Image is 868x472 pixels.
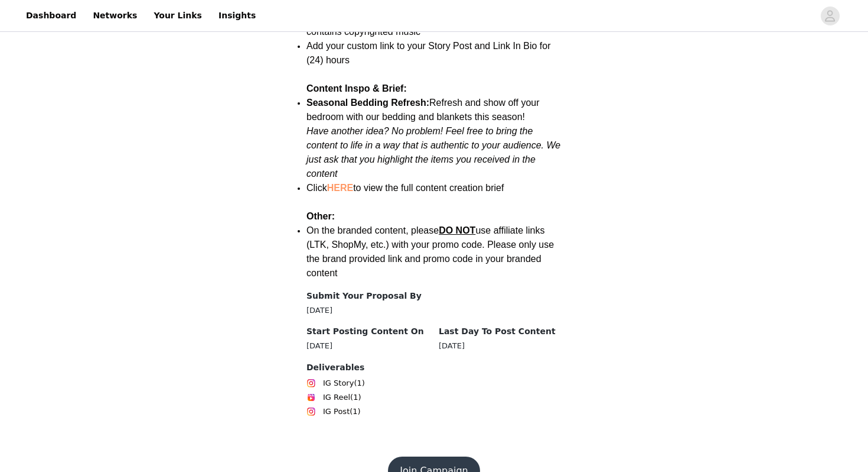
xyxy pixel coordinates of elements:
span: On the branded content, please use affiliate links (LTK, ShopMy, etc.) with your promo code. Plea... [306,225,554,278]
h4: Start Posting Content On [306,325,429,338]
img: Instagram Icon [306,407,316,416]
span: Click to view the full content creation brief [306,183,504,193]
img: Instagram Reels Icon [306,393,316,402]
strong: Seasonal Bedding Refresh: [306,98,429,108]
a: HERE [327,183,353,193]
a: Insights [211,2,263,29]
span: (1) [350,392,361,403]
h4: Last Day To Post Content [439,325,562,338]
a: Your Links [146,2,209,29]
div: [DATE] [306,305,429,316]
span: (1) [354,377,364,389]
a: Networks [86,2,144,29]
span: DO NOT [439,225,475,235]
em: Have another idea? No problem! Feel free to bring the content to life in a way that is authentic ... [306,126,560,179]
span: Add your custom link to your Story Post and Link In Bio for (24) hours [306,41,551,65]
strong: Other: [306,211,335,221]
span: (1) [350,406,360,418]
div: [DATE] [306,340,429,352]
h4: Deliverables [306,361,562,374]
img: Instagram Icon [306,379,316,388]
span: IG Story [323,377,354,389]
span: Refresh and show off your bedroom with our bedding and blankets this season! [306,98,560,179]
span: We will request removal on any content that contains copyrighted music [306,12,534,37]
a: Dashboard [19,2,83,29]
div: avatar [824,7,836,25]
strong: Content Inspo & Brief: [306,83,407,93]
span: IG Post [323,406,350,418]
span: IG Reel [323,392,350,403]
h4: Submit Your Proposal By [306,290,429,302]
div: [DATE] [439,340,562,352]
